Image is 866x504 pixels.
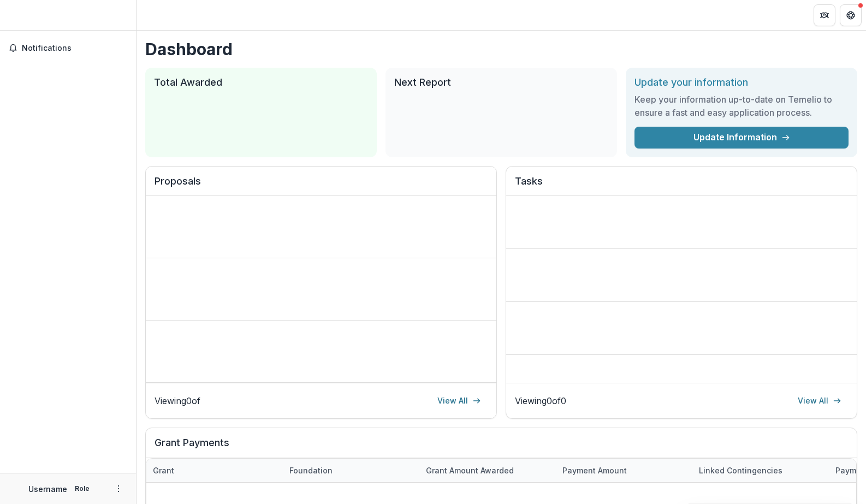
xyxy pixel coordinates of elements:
a: View All [431,392,488,410]
span: Notifications [22,44,127,53]
p: Role [72,484,93,494]
h2: Next Report [394,76,608,88]
a: View All [791,392,848,410]
button: Get Help [840,4,862,26]
h1: Dashboard [145,39,857,59]
h2: Proposals [155,175,488,196]
h2: Update your information [634,76,849,88]
button: Partners [814,4,835,26]
p: Username [28,483,67,495]
h3: Keep your information up-to-date on Temelio to ensure a fast and easy application process. [634,93,849,119]
p: Viewing 0 of 0 [515,394,566,407]
h2: Tasks [515,175,848,196]
h2: Total Awarded [154,76,368,88]
button: Notifications [4,39,132,57]
h2: Grant Payments [155,437,848,458]
p: Viewing 0 of [155,394,200,407]
a: Update Information [634,127,849,149]
button: More [112,482,125,495]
